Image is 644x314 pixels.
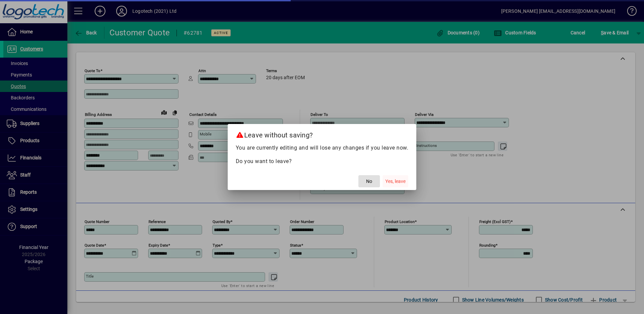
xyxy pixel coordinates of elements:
button: No [358,175,380,187]
span: Yes, leave [385,178,406,185]
span: No [366,178,372,185]
button: Yes, leave [383,175,408,187]
h2: Leave without saving? [228,124,417,144]
p: Do you want to leave? [236,157,409,165]
p: You are currently editing and will lose any changes if you leave now. [236,144,409,152]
